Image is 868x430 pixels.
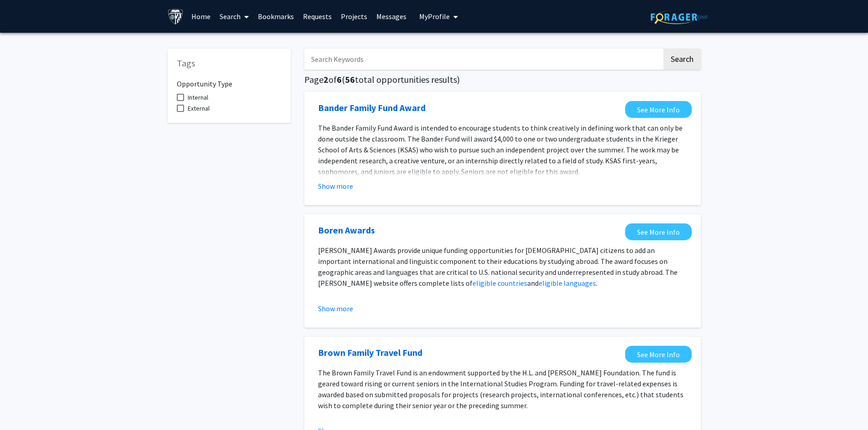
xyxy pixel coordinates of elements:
[651,10,708,24] img: ForagerOne Logo
[168,9,184,25] img: Johns Hopkins University Logo
[318,181,353,192] button: Show more
[177,72,282,88] h6: Opportunity Type
[372,0,411,32] a: Messages
[336,0,372,32] a: Projects
[304,74,701,85] h5: Page of ( total opportunities results)
[318,245,687,288] p: [PERSON_NAME] Awards provide unique funding opportunities for [DEMOGRAPHIC_DATA] citizens to add ...
[318,101,426,115] a: Opens in a new tab
[177,58,282,69] h5: Tags
[298,0,336,32] a: Requests
[253,0,298,32] a: Bookmarks
[215,0,253,32] a: Search
[318,123,683,176] span: The Bander Family Fund Award is intended to encourage students to think creatively in defining wo...
[188,92,208,103] span: Internal
[304,49,662,70] input: Search Keywords
[7,389,39,423] iframe: Chat
[318,223,375,237] a: Opens in a new tab
[188,103,210,114] span: External
[345,74,355,85] span: 56
[539,278,596,288] a: eligible languages
[324,74,329,85] span: 2
[187,0,215,32] a: Home
[337,74,342,85] span: 6
[419,12,450,21] span: My Profile
[625,101,692,118] a: Opens in a new tab
[318,367,687,411] p: The Brown Family Travel Fund is an endowment supported by the H.L. and [PERSON_NAME] Foundation. ...
[318,346,422,359] a: Opens in a new tab
[625,346,692,363] a: Opens in a new tab
[318,303,353,314] button: Show more
[625,223,692,240] a: Opens in a new tab
[473,278,527,288] a: eligible countries
[663,49,701,70] button: Search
